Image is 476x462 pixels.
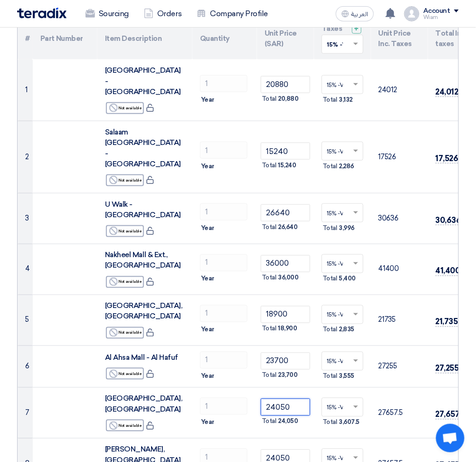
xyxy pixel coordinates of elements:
ng-select: VAT [322,352,363,371]
span: 27,255 [436,364,459,374]
span: 2,286 [339,162,354,171]
span: Total [262,417,276,426]
div: Wiam [423,15,459,20]
span: 3,996 [339,223,355,233]
td: 27255 [371,346,428,388]
span: Total [262,371,276,380]
div: Not available [106,276,144,288]
span: 30,636 [436,215,461,225]
img: profile_test.png [404,6,419,21]
span: + [354,24,359,33]
a: Sourcing [78,3,136,24]
span: 5,400 [339,274,356,284]
div: Not available [106,225,144,237]
th: Quantity [192,18,257,59]
a: Company Profile [189,3,276,24]
span: 18,900 [278,324,297,334]
span: Nakheel Mall & Ext., [GEOGRAPHIC_DATA] [105,251,181,270]
td: 3 [18,193,33,244]
th: # [18,18,33,59]
input: RFQ_STEP1.ITEMS.2.AMOUNT_TITLE [200,352,248,369]
span: Year [201,95,214,105]
input: RFQ_STEP1.ITEMS.2.AMOUNT_TITLE [200,203,248,221]
span: 2,835 [339,325,355,335]
span: Total [262,222,276,232]
img: Teradix logo [17,8,67,19]
span: Total [262,324,276,334]
th: Taxes [314,18,371,59]
span: Total [323,223,337,233]
td: 41400 [371,244,428,295]
td: 24012 [371,59,428,121]
input: Unit Price [261,255,310,272]
span: 3,607.5 [339,418,360,427]
td: 30636 [371,193,428,244]
span: Total [262,273,276,283]
input: RFQ_STEP1.ITEMS.2.AMOUNT_TITLE [200,142,248,159]
span: U Walk - [GEOGRAPHIC_DATA] [105,200,181,220]
span: Total [323,372,337,381]
th: Part Number [33,18,97,59]
input: Unit Price [261,306,310,323]
td: 6 [18,346,33,388]
td: 17526 [371,121,428,193]
span: Year [201,274,214,284]
div: Account [423,7,450,15]
span: Total [323,325,337,335]
span: Year [201,372,214,381]
span: 17,526 [436,154,458,164]
input: Unit Price [261,143,310,160]
ng-select: VAT [322,142,363,161]
td: 2 [18,121,33,193]
th: Unit Price (SAR) [257,18,314,59]
span: 23,700 [278,371,298,380]
span: 27,657.5 [436,410,466,420]
input: Unit Price [261,353,310,370]
td: 5 [18,295,33,346]
span: Salaam [GEOGRAPHIC_DATA] - [GEOGRAPHIC_DATA] [105,128,181,169]
div: Not available [106,327,144,339]
span: 41,400 [436,266,460,276]
ng-select: VAT [322,305,363,324]
span: 15,240 [278,161,296,170]
span: Total [323,95,337,105]
span: Year [201,418,214,427]
td: 7 [18,388,33,439]
ng-select: VAT [322,398,363,417]
span: Year [201,325,214,335]
td: 27657.5 [371,388,428,439]
span: 3,555 [339,372,355,381]
input: RFQ_STEP1.ITEMS.2.AMOUNT_TITLE [200,254,248,271]
input: RFQ_STEP1.ITEMS.2.AMOUNT_TITLE [200,75,248,92]
ng-select: VAT [322,75,363,94]
span: Al Ahsa Mall - Al Hafuf [105,354,178,362]
span: 24,050 [278,417,298,426]
span: 36,000 [278,273,299,283]
span: [GEOGRAPHIC_DATA], [GEOGRAPHIC_DATA] [105,395,182,414]
span: 21,735 [436,317,458,327]
span: Year [201,162,214,171]
span: 3,132 [339,95,353,105]
span: Total [323,274,337,284]
th: Unit Price Inc. Taxes [371,18,428,59]
div: Not available [106,174,144,186]
th: Item Description [97,18,192,59]
span: [GEOGRAPHIC_DATA], [GEOGRAPHIC_DATA] [105,302,182,321]
span: Total [262,94,276,104]
ng-select: VAT [322,203,363,222]
input: RFQ_STEP1.ITEMS.2.AMOUNT_TITLE [200,305,248,322]
span: 20,880 [278,94,299,104]
input: RFQ_STEP1.ITEMS.2.AMOUNT_TITLE [200,398,248,415]
span: 26,640 [278,222,298,232]
span: Total [323,162,337,171]
td: 4 [18,244,33,295]
button: العربية [336,6,374,21]
span: Total [323,418,337,427]
td: 1 [18,59,33,121]
div: Open chat [436,424,465,452]
span: العربية [351,11,368,18]
span: 24,012 [436,87,458,97]
td: 21735 [371,295,428,346]
div: Not available [106,102,144,114]
input: Unit Price [261,204,310,221]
